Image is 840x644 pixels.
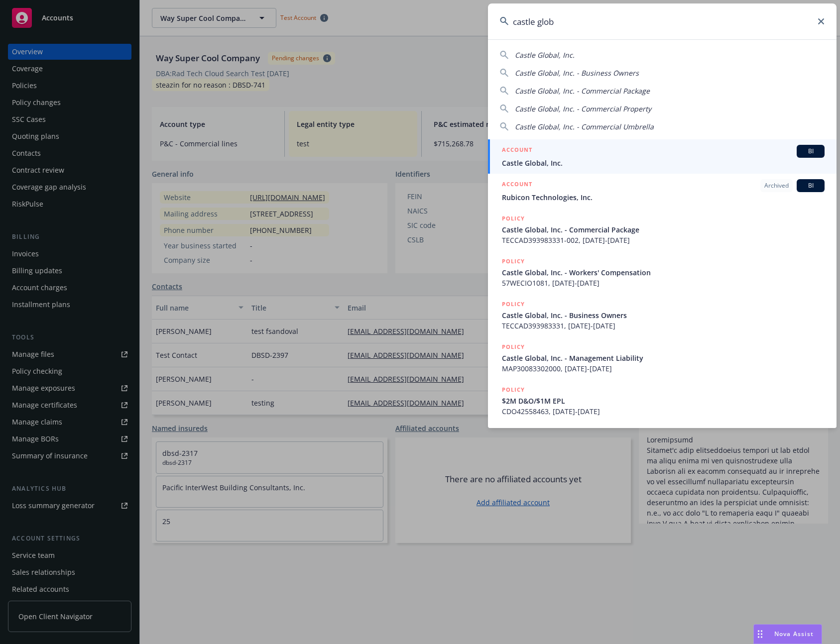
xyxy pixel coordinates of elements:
[502,235,825,245] span: TECCAD393983331-002, [DATE]-[DATE]
[502,145,532,157] h5: ACCOUNT
[502,363,825,374] span: MAP30083302000, [DATE]-[DATE]
[502,406,825,417] span: CDO42558463, [DATE]-[DATE]
[488,3,837,39] input: Search...
[801,181,821,190] span: BI
[488,251,837,294] a: POLICYCastle Global, Inc. - Workers' Compensation57WECIO1081, [DATE]-[DATE]
[502,224,825,235] span: Castle Global, Inc. - Commercial Package
[502,179,532,191] h5: ACCOUNT
[515,104,651,113] span: Castle Global, Inc. - Commercial Property
[502,158,825,168] span: Castle Global, Inc.
[774,630,814,638] span: Nova Assist
[502,214,525,223] h5: POLICY
[502,278,825,288] span: 57WECIO1081, [DATE]-[DATE]
[488,336,837,379] a: POLICYCastle Global, Inc. - Management LiabilityMAP30083302000, [DATE]-[DATE]
[502,299,525,309] h5: POLICY
[754,625,766,644] div: Drag to move
[502,342,525,352] h5: POLICY
[502,353,825,363] span: Castle Global, Inc. - Management Liability
[515,122,654,131] span: Castle Global, Inc. - Commercial Umbrella
[502,385,525,395] h5: POLICY
[502,267,825,278] span: Castle Global, Inc. - Workers' Compensation
[515,68,639,78] span: Castle Global, Inc. - Business Owners
[515,50,575,60] span: Castle Global, Inc.
[502,256,525,266] h5: POLICY
[488,139,837,174] a: ACCOUNTBICastle Global, Inc.
[764,181,789,190] span: Archived
[502,310,825,321] span: Castle Global, Inc. - Business Owners
[502,321,825,331] span: TECCAD393983331, [DATE]-[DATE]
[488,174,837,208] a: ACCOUNTArchivedBIRubicon Technologies, Inc.
[502,396,825,406] span: $2M D&O/$1M EPL
[502,192,825,203] span: Rubicon Technologies, Inc.
[488,294,837,336] a: POLICYCastle Global, Inc. - Business OwnersTECCAD393983331, [DATE]-[DATE]
[488,208,837,251] a: POLICYCastle Global, Inc. - Commercial PackageTECCAD393983331-002, [DATE]-[DATE]
[488,379,837,422] a: POLICY$2M D&O/$1M EPLCDO42558463, [DATE]-[DATE]
[801,147,821,156] span: BI
[753,624,822,644] button: Nova Assist
[515,86,650,96] span: Castle Global, Inc. - Commercial Package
